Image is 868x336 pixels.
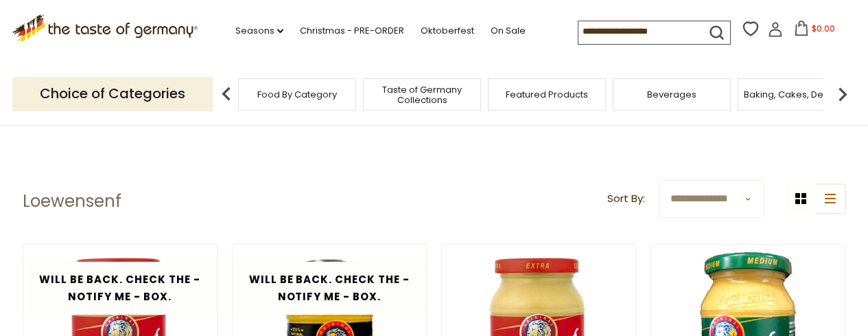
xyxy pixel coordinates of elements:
img: next arrow [829,80,856,108]
p: Choice of Categories [12,77,213,111]
a: Taste of Germany Collections [367,85,477,105]
a: Christmas - PRE-ORDER [300,23,404,38]
button: $0.00 [786,21,844,41]
a: Beverages [647,89,696,100]
a: Featured Products [506,89,588,100]
span: $0.00 [812,23,835,34]
img: previous arrow [213,80,240,108]
a: Baking, Cakes, Desserts [744,89,850,100]
a: Seasons [235,23,283,38]
a: Oktoberfest [421,23,474,38]
h1: Loewensenf [23,191,121,212]
a: Food By Category [257,89,337,100]
label: Sort By: [607,190,645,208]
a: On Sale [491,23,526,38]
